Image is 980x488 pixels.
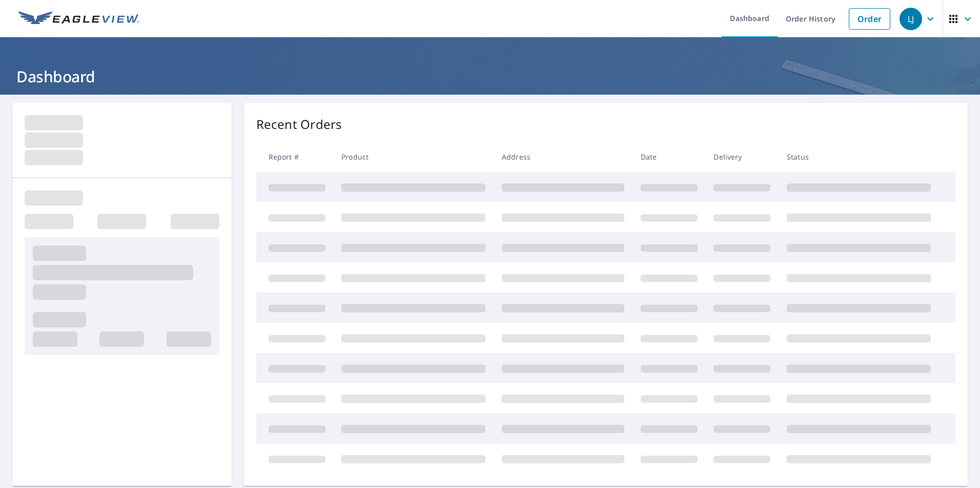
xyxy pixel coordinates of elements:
th: Delivery [705,142,779,172]
th: Date [632,142,706,172]
img: EV Logo [18,11,139,27]
th: Status [779,142,939,172]
h1: Dashboard [12,66,968,87]
th: Product [333,142,494,172]
th: Address [494,142,632,172]
th: Report # [256,142,334,172]
p: Recent Orders [256,115,342,134]
a: Order [849,8,890,30]
div: LJ [900,8,922,30]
